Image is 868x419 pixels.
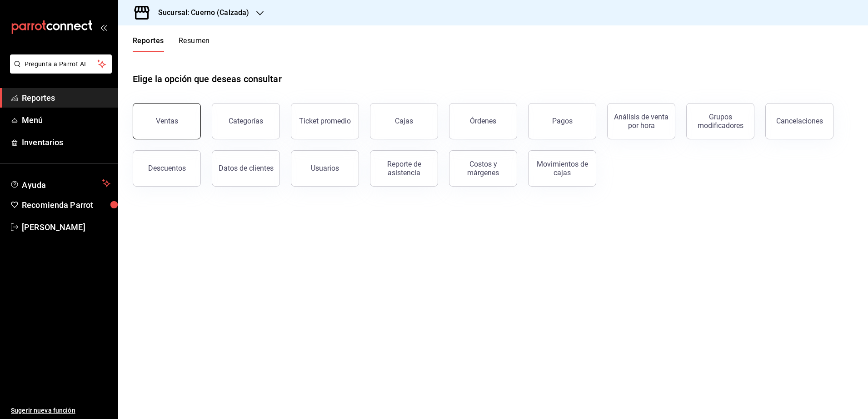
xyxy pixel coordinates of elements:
div: navigation tabs [133,36,210,52]
button: Resumen [179,36,210,52]
span: Pregunta a Parrot AI [25,59,98,69]
div: Costos y márgenes [455,160,511,177]
div: Pagos [552,117,573,125]
span: Sugerir nueva función [11,406,110,415]
div: Datos de clientes [219,164,274,173]
button: Movimientos de cajas [528,150,596,187]
div: Movimientos de cajas [534,160,590,177]
button: Grupos modificadores [686,103,754,139]
span: Ayuda [22,178,99,189]
button: Pregunta a Parrot AI [10,54,112,74]
a: Pregunta a Parrot AI [6,66,112,75]
span: Menú [22,114,110,126]
span: [PERSON_NAME] [22,221,110,233]
div: Usuarios [311,164,339,173]
span: Recomienda Parrot [22,199,110,211]
div: Reporte de asistencia [376,160,432,177]
div: Ventas [156,117,178,125]
h3: Sucursal: Cuerno (Calzada) [151,7,249,18]
button: open_drawer_menu [100,24,107,31]
button: Ticket promedio [291,103,359,139]
button: Cancelaciones [765,103,833,139]
span: Reportes [22,92,110,104]
button: Reporte de asistencia [370,150,438,187]
button: Ventas [133,103,201,139]
button: Datos de clientes [212,150,280,187]
div: Categorías [229,117,263,125]
div: Análisis de venta por hora [613,113,669,130]
button: Reportes [133,36,164,52]
button: Descuentos [133,150,201,187]
div: Cajas [395,116,414,127]
button: Categorías [212,103,280,139]
button: Usuarios [291,150,359,187]
div: Grupos modificadores [692,113,748,130]
span: Inventarios [22,136,110,148]
div: Cancelaciones [776,117,823,125]
button: Órdenes [449,103,517,139]
div: Descuentos [148,164,186,173]
div: Ticket promedio [299,117,351,125]
div: Órdenes [470,117,496,125]
a: Cajas [370,103,438,139]
button: Pagos [528,103,596,139]
button: Análisis de venta por hora [607,103,675,139]
button: Costos y márgenes [449,150,517,187]
h1: Elige la opción que deseas consultar [133,72,282,86]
